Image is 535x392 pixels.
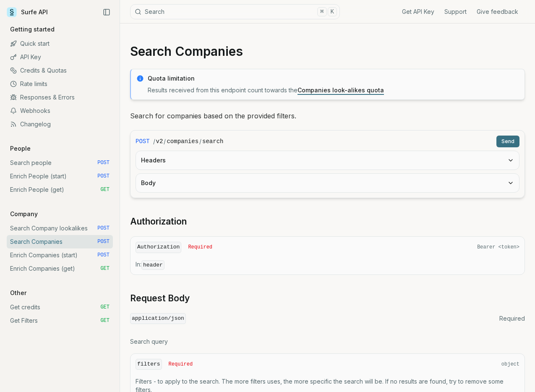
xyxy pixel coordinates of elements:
code: search [202,137,223,146]
h1: Search Companies [130,44,525,59]
p: In: [136,260,519,269]
p: Quota limitation [148,74,519,83]
p: Getting started [7,25,58,34]
a: Get API Key [402,8,434,16]
p: Search for companies based on the provided filters. [130,110,525,122]
span: object [501,361,519,368]
code: companies [167,137,198,146]
kbd: K [328,7,337,16]
a: Get credits GET [7,301,113,314]
a: Authorization [130,216,187,227]
p: People [7,144,34,153]
p: Results received from this endpoint count towards the [148,86,519,94]
span: GET [100,186,110,193]
button: Collapse Sidebar [100,6,113,18]
a: Support [444,8,467,16]
code: filters [136,359,162,370]
a: Give feedback [477,8,518,16]
a: Enrich People (get) GET [7,183,113,196]
button: Send [496,136,519,147]
a: API Key [7,50,113,64]
a: Enrich People (start) POST [7,170,113,183]
button: Search⌘K [130,4,340,19]
a: Companies look-alikes quota [298,86,384,94]
a: Credits & Quotas [7,64,113,77]
span: GET [100,265,110,272]
button: Body [136,174,519,192]
span: / [199,137,201,146]
code: application/json [130,313,186,324]
a: Search Company lookalikes POST [7,222,113,235]
code: v2 [156,137,163,146]
kbd: ⌘ [317,7,326,16]
p: Company [7,210,41,218]
span: Required [499,314,525,323]
a: Search Companies POST [7,235,113,248]
a: Changelog [7,118,113,131]
a: Request Body [130,293,190,304]
span: POST [97,252,110,259]
span: POST [97,238,110,245]
span: / [153,137,155,146]
a: Search people POST [7,156,113,170]
a: Rate limits [7,77,113,91]
code: header [141,260,164,270]
span: POST [97,225,110,232]
a: Quick start [7,37,113,50]
button: Headers [136,151,519,170]
span: POST [97,159,110,166]
code: Authorization [136,242,181,253]
a: Enrich Companies (start) POST [7,248,113,262]
a: Responses & Errors [7,91,113,104]
span: GET [100,304,110,311]
p: Search query [130,337,525,346]
a: Webhooks [7,104,113,118]
span: Bearer <token> [477,244,519,251]
a: Enrich Companies (get) GET [7,262,113,275]
a: Get Filters GET [7,314,113,327]
span: Required [188,244,212,251]
span: GET [100,317,110,324]
span: POST [97,173,110,180]
p: Other [7,289,30,297]
span: Required [169,361,193,368]
a: Surfe API [7,6,48,18]
span: / [164,137,166,146]
span: POST [136,137,150,146]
